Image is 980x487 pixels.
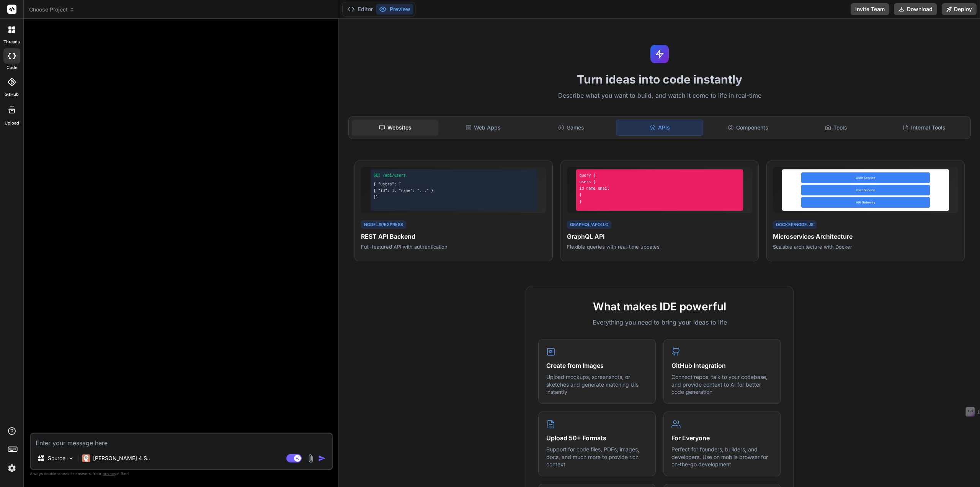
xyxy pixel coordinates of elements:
[528,120,614,136] div: Games
[344,72,975,86] h1: Turn ideas into code instantly
[546,373,648,396] p: Upload mockups, screenshots, or sketches and generate matching UIs instantly
[374,188,534,193] div: { "id": 1, "name": "..." }
[567,243,752,250] p: Flexible queries with real-time updates
[82,454,90,462] img: Claude 4 Sonnet
[579,198,740,204] div: }
[5,120,19,126] label: Upload
[671,361,773,370] h4: GitHub Integration
[801,172,930,183] div: Auth Service
[29,6,75,13] span: Choose Project
[579,185,740,191] div: id name email
[440,120,526,136] div: Web Apps
[374,181,534,187] div: { "users": [
[3,39,20,45] label: threads
[306,454,315,463] img: attachment
[801,185,930,195] div: User Service
[894,3,937,15] button: Download
[671,446,773,468] p: Perfect for founders, builders, and developers. Use on mobile browser for on-the-go development
[671,373,773,396] p: Connect repos, talk to your codebase, and provide context to AI for better code generation
[5,462,18,475] img: settings
[538,318,781,327] p: Everything you need to bring your ideas to life
[801,197,930,208] div: API Gateway
[103,471,116,476] span: privacy
[579,172,740,178] div: query {
[361,232,546,241] h4: REST API Backend
[579,192,740,198] div: }
[773,220,817,229] div: Docker/Node.js
[538,298,781,315] h2: What makes IDE powerful
[567,220,611,229] div: GraphQL/Apollo
[546,361,648,370] h4: Create from Images
[705,120,791,136] div: Components
[48,454,65,462] p: Source
[374,194,534,200] div: ]}
[942,3,977,15] button: Deploy
[361,243,546,250] p: Full-featured API with authentication
[68,455,74,462] img: Pick Models
[5,91,19,98] label: GitHub
[616,120,703,136] div: APIs
[881,120,967,136] div: Internal Tools
[773,232,958,241] h4: Microservices Architecture
[318,454,326,462] img: icon
[671,433,773,443] h4: For Everyone
[344,4,376,15] button: Editor
[7,64,17,71] label: code
[793,120,879,136] div: Tools
[352,120,438,136] div: Websites
[93,454,150,462] p: [PERSON_NAME] 4 S..
[361,220,406,229] div: Node.js/Express
[546,446,648,468] p: Support for code files, PDFs, images, docs, and much more to provide rich context
[376,4,413,15] button: Preview
[344,91,975,101] p: Describe what you want to build, and watch it come to life in real-time
[374,172,534,178] div: GET /api/users
[546,433,648,443] h4: Upload 50+ Formats
[773,243,958,250] p: Scalable architecture with Docker
[30,470,333,477] p: Always double-check its answers. Your in Bind
[579,179,740,185] div: users {
[567,232,752,241] h4: GraphQL API
[851,3,889,15] button: Invite Team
